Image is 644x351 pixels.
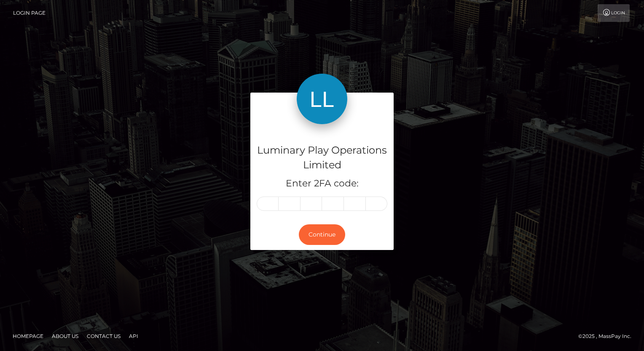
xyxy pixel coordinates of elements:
button: Continue [299,224,345,245]
h4: Luminary Play Operations Limited [257,143,387,173]
h5: Enter 2FA code: [257,177,387,190]
a: Login Page [13,4,46,22]
a: API [126,330,142,343]
a: Login [598,4,630,22]
a: About Us [48,330,82,343]
a: Contact Us [83,330,124,343]
div: © 2025 , MassPay Inc. [578,332,638,341]
img: Luminary Play Operations Limited [297,74,347,124]
a: Homepage [9,330,47,343]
